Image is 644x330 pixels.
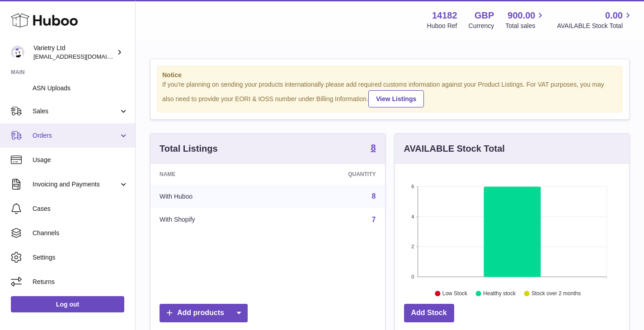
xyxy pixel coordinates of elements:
span: 900.00 [508,9,535,22]
text: Healthy stock [483,290,516,297]
div: Currency [469,22,494,30]
th: Quantity [277,164,385,185]
span: AVAILABLE Stock Total [557,22,633,30]
div: If you're planning on sending your products internationally please add required customs informati... [162,80,617,107]
span: Cases [33,205,128,213]
span: Total sales [505,22,545,30]
text: 4 [411,214,414,219]
div: Huboo Ref [427,22,457,30]
text: 6 [411,184,414,189]
img: leith@varietry.com [11,46,24,59]
a: 8 [372,192,376,200]
span: Returns [33,278,128,286]
h3: Total Listings [160,143,218,155]
td: With Huboo [150,185,277,208]
span: 0.00 [605,9,623,22]
a: Add Stock [404,304,454,322]
text: Low Stock [442,290,467,297]
a: View Listings [368,90,424,107]
span: Orders [33,131,119,140]
span: ASN Uploads [33,84,128,93]
span: Sales [33,107,119,116]
strong: Notice [162,71,617,79]
a: 0.00 AVAILABLE Stock Total [557,9,633,30]
text: Stock over 2 months [531,290,581,297]
strong: 8 [371,143,376,152]
th: Name [150,164,277,185]
span: Settings [33,253,128,262]
a: 7 [372,216,376,223]
a: Add products [160,304,248,322]
span: Invoicing and Payments [33,180,119,189]
text: 2 [411,244,414,249]
span: [EMAIL_ADDRESS][DOMAIN_NAME] [33,53,133,60]
a: Log out [11,296,124,312]
span: Usage [33,156,128,164]
span: Channels [33,229,128,237]
a: 900.00 Total sales [505,9,545,30]
a: 8 [371,143,376,154]
div: Varietry Ltd [33,44,115,61]
strong: 14182 [432,9,457,22]
h3: AVAILABLE Stock Total [404,143,505,155]
strong: GBP [475,9,494,22]
text: 0 [411,274,414,279]
td: With Shopify [150,208,277,232]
